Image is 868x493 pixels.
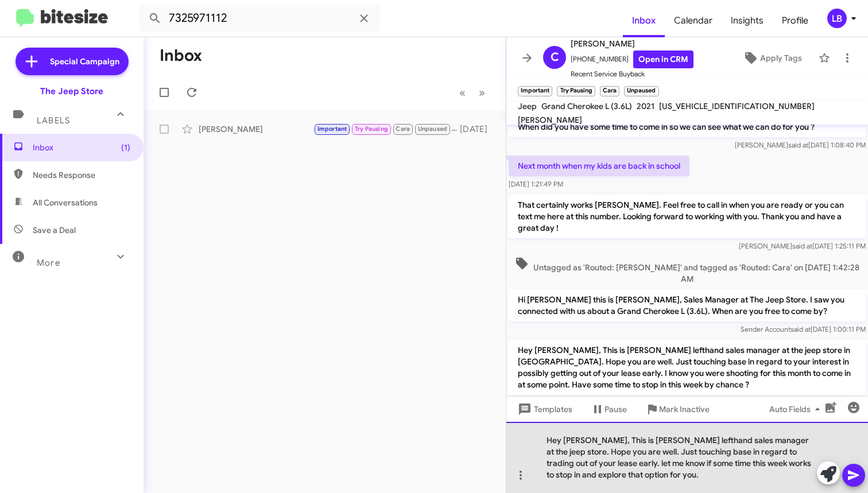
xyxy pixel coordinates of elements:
a: Calendar [665,4,722,37]
p: Hey [PERSON_NAME], This is [PERSON_NAME] lefthand sales manager at the jeep store in [GEOGRAPHIC_... [509,340,866,395]
p: Hi [PERSON_NAME] this is [PERSON_NAME], Sales Manager at The Jeep Store. I saw you connected with... [509,289,866,321]
span: Save a Deal [33,224,76,236]
span: [PERSON_NAME] [571,37,693,51]
div: Hey [PERSON_NAME], This is [PERSON_NAME] lefthand sales manager at the jeep store. Hope you are w... [506,422,868,493]
span: Special Campaign [50,56,119,67]
span: [PERSON_NAME] [DATE] 1:08:40 PM [735,141,866,149]
div: [DATE] [460,123,497,135]
button: Templates [506,399,582,420]
small: Unpaused [624,86,658,96]
span: Auto Fields [769,399,824,420]
span: Jeep [518,101,537,111]
nav: Page navigation example [453,81,492,104]
button: Apply Tags [731,48,813,68]
div: LB [827,9,847,28]
span: Cara [396,125,410,133]
small: Cara [600,86,619,96]
span: Labels [37,115,70,126]
span: « [459,86,466,100]
span: [PERSON_NAME] [DATE] 1:25:11 PM [739,242,866,250]
a: Insights [722,4,773,37]
span: Try Pausing [355,125,388,133]
span: All Conversations [33,197,98,208]
span: Important [317,125,347,133]
button: LB [817,9,855,28]
button: Auto Fields [760,399,834,420]
button: Next [472,81,492,104]
span: Mark Inactive [659,399,710,420]
span: [PERSON_NAME] [518,115,582,125]
button: Pause [582,399,636,420]
span: Needs Response [33,169,130,181]
span: [DATE] 1:21:49 PM [509,180,563,188]
button: Mark Inactive [636,399,719,420]
span: Templates [516,399,572,420]
span: Pause [604,399,627,420]
span: Apply Tags [760,48,802,68]
div: The Jeep Store [40,86,103,97]
a: Profile [773,4,817,37]
span: said at [788,141,808,149]
p: That certainly works [PERSON_NAME]. Feel free to call in when you are ready or you can text me he... [509,195,866,238]
span: More [37,258,60,268]
span: (1) [121,142,130,153]
span: [PHONE_NUMBER] [571,51,693,68]
button: Previous [452,81,472,104]
small: Important [518,86,552,96]
h1: Inbox [160,46,202,65]
a: Special Campaign [15,48,129,75]
span: C [551,48,559,67]
span: Sender Account [DATE] 1:00:11 PM [741,325,866,333]
input: Search [139,5,380,32]
span: Recent Service Buyback [571,68,693,80]
div: [PERSON_NAME] [199,123,313,135]
span: said at [792,242,812,250]
span: [US_VEHICLE_IDENTIFICATION_NUMBER] [659,101,815,111]
a: Inbox [623,4,665,37]
small: Try Pausing [557,86,595,96]
p: Next month when my kids are back in school [509,156,689,176]
span: Inbox [33,142,130,153]
span: said at [790,325,811,333]
span: Untagged as 'Routed: [PERSON_NAME]' and tagged as 'Routed: Cara' on [DATE] 1:42:28 AM [509,257,866,285]
span: Unpaused [418,125,448,133]
span: » [479,86,485,100]
a: Open in CRM [633,51,693,68]
span: 2021 [637,101,654,111]
div: [PERSON_NAME] [313,122,460,135]
span: Grand Cherokee L (3.6L) [541,101,632,111]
